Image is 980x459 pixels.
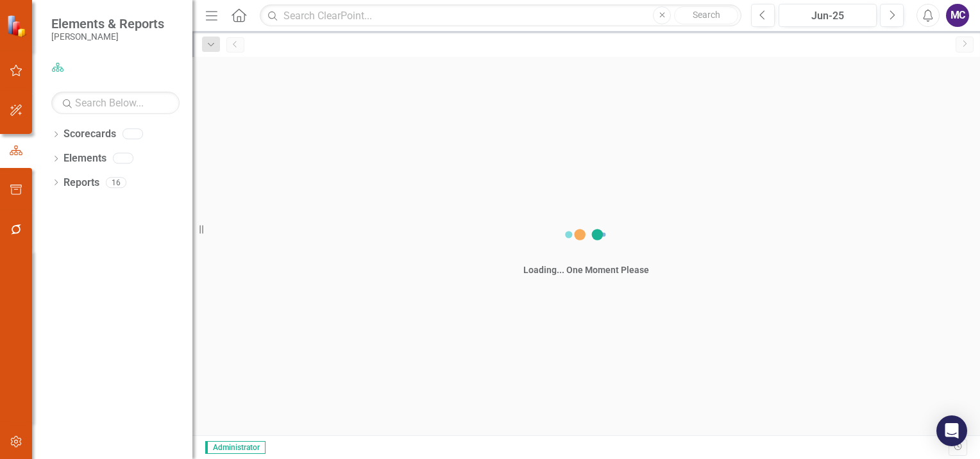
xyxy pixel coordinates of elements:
[693,10,720,20] span: Search
[106,177,126,188] div: 16
[205,441,266,454] span: Administrator
[523,263,649,276] div: Loading... One Moment Please
[779,4,877,27] button: Jun-25
[674,6,738,24] button: Search
[260,4,741,27] input: Search ClearPoint...
[936,415,967,446] div: Open Intercom Messenger
[63,151,106,166] a: Elements
[946,4,969,27] button: MC
[783,8,872,24] div: Jun-25
[6,14,29,37] img: ClearPoint Strategy
[51,92,180,114] input: Search Below...
[63,127,116,142] a: Scorecards
[51,16,164,31] span: Elements & Reports
[63,176,99,190] a: Reports
[51,31,164,42] small: [PERSON_NAME]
